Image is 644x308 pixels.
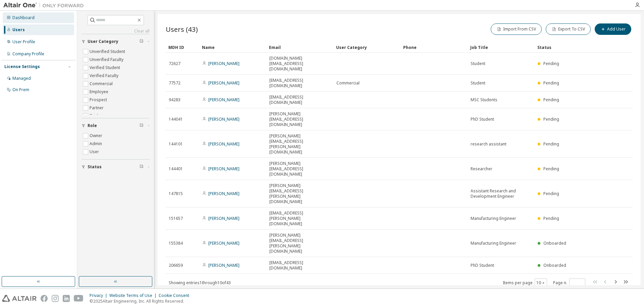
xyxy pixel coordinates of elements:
[169,166,183,172] span: 144401
[90,56,125,64] label: Unverified Faculty
[471,80,485,86] span: Student
[543,116,559,122] span: Pending
[169,241,183,246] span: 155384
[269,210,330,227] span: [EMAIL_ADDRESS][PERSON_NAME][DOMAIN_NAME]
[74,295,84,302] img: youtube.svg
[208,141,239,147] a: [PERSON_NAME]
[90,88,110,96] label: Employee
[3,2,87,9] img: Altair One
[543,215,559,221] span: Pending
[82,34,150,49] button: User Category
[166,24,198,34] span: Users (43)
[169,61,180,66] span: 72627
[595,23,631,35] button: Add User
[159,293,193,298] div: Cookie Consent
[169,80,180,86] span: 77572
[491,23,542,35] button: Import From CSV
[208,116,239,122] a: [PERSON_NAME]
[543,61,559,66] span: Pending
[471,61,485,66] span: Student
[90,64,121,72] label: Verified Student
[168,42,197,53] div: MDH ID
[503,279,547,287] span: Items per page
[169,97,180,103] span: 94283
[169,191,183,196] span: 147815
[90,293,109,298] div: Privacy
[169,117,183,122] span: 144041
[269,161,330,177] span: [PERSON_NAME][EMAIL_ADDRESS][DOMAIN_NAME]
[269,133,330,155] span: [PERSON_NAME][EMAIL_ADDRESS][PERSON_NAME][DOMAIN_NAME]
[82,160,150,174] button: Status
[471,216,516,221] span: Manufacturing Engineer
[543,191,559,196] span: Pending
[202,42,264,53] div: Name
[90,112,99,120] label: Trial
[12,51,44,57] div: Company Profile
[90,96,108,104] label: Prospect
[471,97,497,103] span: MSC Students
[90,132,104,140] label: Owner
[88,123,97,128] span: Role
[140,164,144,170] span: Clear filter
[90,140,103,148] label: Admin
[269,111,330,127] span: [PERSON_NAME][EMAIL_ADDRESS][DOMAIN_NAME]
[109,293,159,298] div: Website Terms of Use
[269,183,330,204] span: [PERSON_NAME][EMAIL_ADDRESS][PERSON_NAME][DOMAIN_NAME]
[90,48,126,56] label: Unverified Student
[12,87,29,93] div: On Prem
[269,78,330,88] span: [EMAIL_ADDRESS][DOMAIN_NAME]
[169,216,183,221] span: 151657
[169,263,183,268] span: 206659
[269,260,330,271] span: [EMAIL_ADDRESS][DOMAIN_NAME]
[208,80,239,86] a: [PERSON_NAME]
[543,166,559,172] span: Pending
[208,61,239,66] a: [PERSON_NAME]
[536,280,545,286] button: 10
[208,97,239,103] a: [PERSON_NAME]
[336,42,398,53] div: User Category
[471,166,492,172] span: Researcher
[537,42,592,53] div: Status
[12,39,35,45] div: User Profile
[4,64,40,69] div: License Settings
[12,76,31,81] div: Managed
[208,262,239,268] a: [PERSON_NAME]
[543,262,566,268] span: Onboarded
[553,279,585,287] span: Page n.
[140,123,144,128] span: Clear filter
[269,95,330,105] span: [EMAIL_ADDRESS][DOMAIN_NAME]
[88,39,118,44] span: User Category
[543,141,559,147] span: Pending
[269,233,330,254] span: [PERSON_NAME][EMAIL_ADDRESS][PERSON_NAME][DOMAIN_NAME]
[336,80,360,86] span: Commercial
[471,241,516,246] span: Manufacturing Engineer
[169,280,231,286] span: Showing entries 1 through 10 of 43
[471,188,532,199] span: Assistant Research and Development Engineer
[90,80,114,88] label: Commercial
[269,56,330,72] span: [DOMAIN_NAME][EMAIL_ADDRESS][DOMAIN_NAME]
[208,166,239,172] a: [PERSON_NAME]
[403,42,465,53] div: Phone
[82,118,150,133] button: Role
[269,42,331,53] div: Email
[208,191,239,196] a: [PERSON_NAME]
[90,298,193,304] p: © 2025 Altair Engineering, Inc. All Rights Reserved.
[543,80,559,86] span: Pending
[471,141,506,147] span: research assistant
[41,295,48,302] img: facebook.svg
[471,117,494,122] span: PhD Student
[140,39,144,44] span: Clear filter
[543,240,566,246] span: Onboarded
[90,72,120,80] label: Verified Faculty
[90,104,105,112] label: Partner
[470,42,532,53] div: Job Title
[63,295,70,302] img: linkedin.svg
[52,295,59,302] img: instagram.svg
[88,164,102,170] span: Status
[471,263,494,268] span: PhD Student
[543,97,559,103] span: Pending
[82,28,150,34] a: Clear all
[169,141,183,147] span: 144101
[546,23,591,35] button: Export To CSV
[208,215,239,221] a: [PERSON_NAME]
